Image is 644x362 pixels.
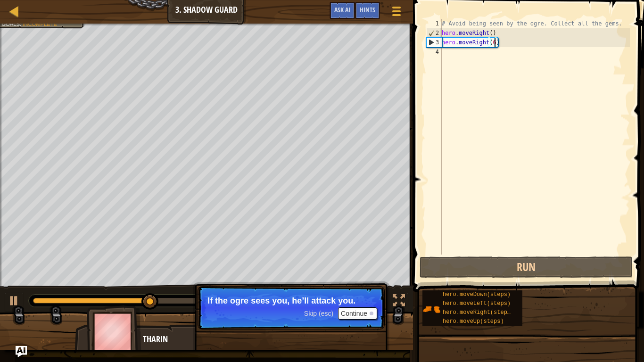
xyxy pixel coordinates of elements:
div: Tharin [143,333,329,346]
button: Toggle fullscreen [389,292,408,312]
button: Ask AI [330,2,355,19]
span: Skip (esc) [304,310,333,317]
span: hero.moveRight(steps) [443,309,514,316]
div: 3 [427,38,442,47]
div: 4 [426,47,442,57]
span: hero.moveLeft(steps) [443,300,511,307]
img: thang_avatar_frame.png [87,305,141,358]
span: hero.moveDown(steps) [443,291,511,298]
div: 2 [427,28,442,38]
span: hero.moveUp(steps) [443,318,504,325]
button: Ask AI [16,346,27,357]
img: portrait.png [422,300,440,318]
span: Ask AI [334,5,350,14]
button: Continue [338,307,377,320]
button: Run [420,256,633,278]
span: Hints [360,5,375,14]
button: Ctrl + P: Play [5,292,24,312]
div: 1 [426,19,442,28]
button: Show game menu [385,2,408,24]
p: If the ogre sees you, he’ll attack you. [207,296,375,305]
